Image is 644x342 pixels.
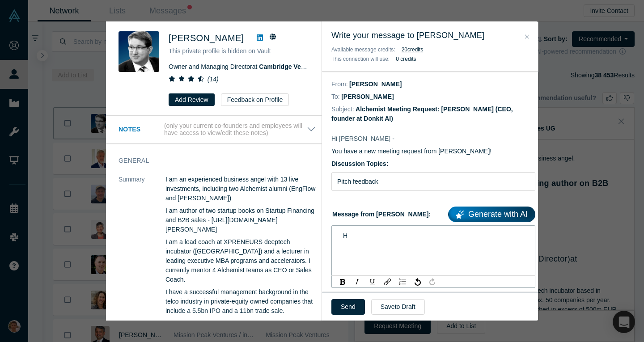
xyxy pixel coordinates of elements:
[448,207,535,222] a: Generate with AI
[165,206,316,234] p: I am author of two startup books on Startup Financing and B2B sales - [URL][DOMAIN_NAME][PERSON_N...
[395,277,410,286] div: rdw-list-control
[335,277,380,286] div: rdw-inline-control
[427,277,438,286] div: Redo
[367,277,378,286] div: Underline
[208,76,219,83] i: ( 14 )
[169,33,244,43] span: [PERSON_NAME]
[165,287,316,316] p: I have a successful management background in the telco industry in private-equity owned companies...
[380,277,395,286] div: rdw-link-control
[331,275,535,288] div: rdw-toolbar
[331,30,529,42] h3: Write your message to [PERSON_NAME]
[331,56,390,62] span: This connection will use:
[349,80,402,88] dd: [PERSON_NAME]
[169,63,331,70] span: Owner and Managing Director at
[165,175,316,203] p: I am an experienced business angel with 13 live investments, including two Alchemist alumni (EngF...
[338,228,530,243] div: rdw-editor
[343,232,347,239] span: H
[396,56,416,62] b: 0 credits
[331,203,535,222] label: Message from [PERSON_NAME]:
[119,175,165,328] dt: Summary
[371,299,425,315] button: Saveto Draft
[164,122,307,137] p: (only your current co-founders and employees will have access to view/edit these notes)
[331,92,340,101] dt: To:
[331,299,365,315] button: Send
[397,277,408,286] div: Unordered
[382,277,393,286] div: Link
[331,106,513,122] dd: Alchemist Meeting Request: [PERSON_NAME] (CEO, founder at Donkit AI)
[410,277,440,286] div: rdw-history-control
[522,32,532,42] button: Close
[341,93,394,100] dd: [PERSON_NAME]
[402,45,424,54] button: 20credits
[352,277,363,286] div: Italic
[331,46,395,53] span: Available message credits:
[119,122,316,137] button: Notes (only your current co-founders and employees will have access to view/edit these notes)
[169,93,215,106] button: Add Review
[119,31,159,72] img: Martin Giese's Profile Image
[331,159,535,169] label: Discussion Topics:
[221,93,289,106] button: Feedback on Profile
[119,156,303,165] h3: General
[337,277,348,286] div: Bold
[119,125,162,134] h3: Notes
[169,46,309,56] p: This private profile is hidden on Vault
[331,147,535,156] p: You have a new meeting request from [PERSON_NAME]!
[331,225,535,276] div: rdw-wrapper
[412,277,423,286] div: Undo
[331,134,535,144] p: Hi [PERSON_NAME] -
[331,105,354,114] dt: Subject:
[259,63,331,70] a: Cambridge Ventures UG
[331,80,348,89] dt: From:
[165,237,316,284] p: I am a lead coach at XPRENEURS deeptech incubator ([GEOGRAPHIC_DATA]) and a lecturer in leading e...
